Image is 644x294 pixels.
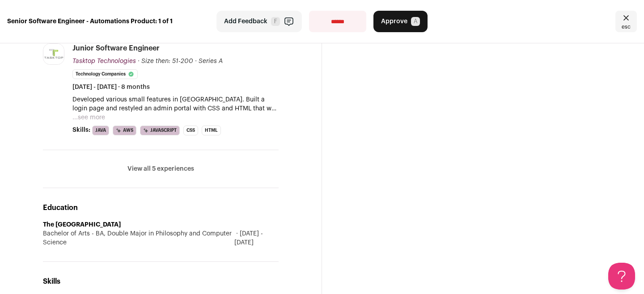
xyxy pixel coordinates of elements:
[127,164,194,173] button: View all 5 experiences
[271,17,280,26] span: F
[140,126,180,135] li: JavaScript
[183,126,198,135] li: CSS
[195,57,197,66] span: ·
[43,44,64,64] img: 1cd67e98dbe0b16bc8d748e5eaeb3797b42291ef2a11613058d8efd5c8d7e978
[411,17,420,26] span: A
[43,222,121,228] strong: The [GEOGRAPHIC_DATA]
[72,83,150,92] span: [DATE] - [DATE] · 8 months
[608,263,635,290] iframe: Help Scout Beacon - Open
[234,229,279,247] span: [DATE] - [DATE]
[615,11,637,32] a: Close
[622,23,631,30] span: esc
[224,17,267,26] span: Add Feedback
[202,126,221,135] li: HTML
[373,11,428,32] button: Approve A
[72,58,136,64] span: Tasktop Technologies
[72,126,90,134] span: Skills:
[72,69,138,79] li: Technology Companies
[113,126,136,135] li: AWS
[216,11,302,32] button: Add Feedback F
[43,276,279,287] h2: Skills
[92,126,109,135] li: Java
[199,58,223,64] span: Series A
[72,95,279,113] p: Developed various small features in [GEOGRAPHIC_DATA]. Built a login page and restyled an admin p...
[43,229,279,247] div: Bachelor of Arts - BA, Double Major in Philosophy and Computer Science
[43,202,279,213] h2: Education
[72,113,105,122] button: ...see more
[138,58,193,64] span: · Size then: 51-200
[7,17,173,26] strong: Senior Software Engineer - Automations Product: 1 of 1
[72,43,160,53] div: Junior Software Engineer
[381,17,407,26] span: Approve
